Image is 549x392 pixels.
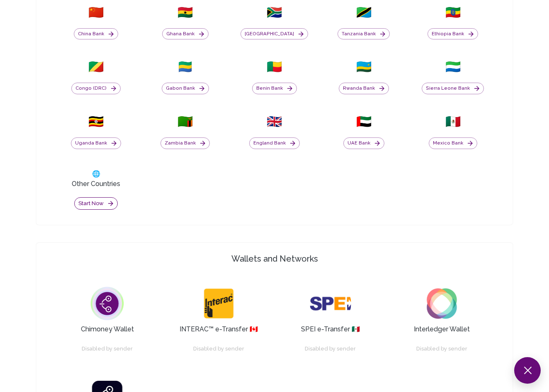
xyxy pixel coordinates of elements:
img: dollar globe [198,283,240,324]
button: Gabon Bank [162,83,209,94]
h3: SPEI e-Transfer 🇲🇽 [301,324,360,334]
span: 🇷🇼 [356,59,372,74]
span: 🇨🇬 [88,59,104,74]
span: 🇨🇳 [88,5,104,20]
span: 🇦🇪 [356,114,372,129]
button: Zambia Bank [160,137,210,149]
h3: INTERAC™ e-Transfer 🇨🇦 [180,324,258,334]
button: UAE Bank [343,137,384,149]
span: 🇸🇱 [445,59,461,74]
h4: Wallets and Networks [40,253,509,265]
span: 🇹🇿 [356,5,372,20]
button: China Bank [74,28,118,40]
span: 🇬🇭 [177,5,193,20]
button: Sierra Leone Bank [422,83,484,94]
button: Uganda Bank [71,137,121,149]
button: Ghana Bank [162,28,209,40]
span: 🇧🇯 [267,59,282,74]
h3: Chimoney Wallet [81,324,134,334]
button: Start now [74,197,118,210]
button: Ethiopia Bank [428,28,478,40]
button: [GEOGRAPHIC_DATA] [240,28,308,40]
button: Mexico Bank [429,137,477,149]
span: 🇬🇧 [267,114,282,129]
button: Rwanda Bank [339,83,389,94]
button: Tanzania Bank [338,28,390,40]
span: 🇲🇽 [445,114,461,129]
span: 🇿🇦 [267,5,282,20]
span: 🇪🇹 [445,5,461,20]
span: 🇺🇬 [88,114,104,129]
img: dollar globe [310,283,351,324]
button: Benin Bank [252,83,297,94]
img: dollar globe [87,283,128,324]
button: Congo (DRC) [71,83,121,94]
span: 🌐 [92,169,100,179]
span: 🇬🇦 [177,59,193,74]
h3: Other Countries [72,179,120,189]
span: 🇿🇲 [177,114,193,129]
button: England Bank [249,137,300,149]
